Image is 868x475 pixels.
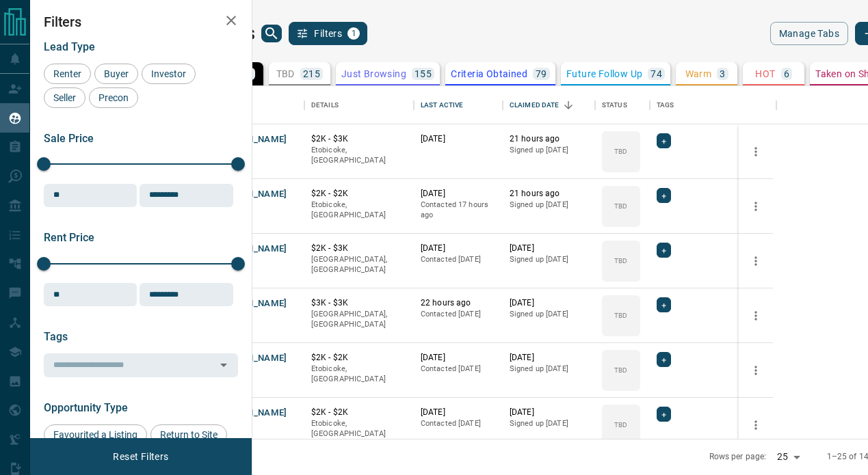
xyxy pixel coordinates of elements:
[536,69,547,79] p: 79
[44,424,147,445] div: Favourited a Listing
[661,134,666,148] span: +
[566,69,642,79] p: Future Follow Up
[276,69,295,79] p: TBD
[311,188,407,200] p: $2K - $2K
[311,418,407,439] p: Etobicoke, [GEOGRAPHIC_DATA]
[341,69,406,79] p: Just Browsing
[146,68,191,79] span: Investor
[311,352,407,364] p: $2K - $2K
[311,297,407,309] p: $3K - $3K
[614,256,627,266] p: TBD
[510,200,588,211] p: Signed up [DATE]
[99,68,133,79] span: Buyer
[214,355,233,375] button: Open
[209,86,304,124] div: Name
[261,25,282,42] button: search button
[510,254,588,265] p: Signed up [DATE]
[421,364,496,375] p: Contacted [DATE]
[614,365,627,375] p: TBD
[303,69,320,79] p: 215
[421,309,496,320] p: Contacted [DATE]
[421,352,496,364] p: [DATE]
[142,64,196,84] div: Investor
[559,96,578,115] button: Sort
[415,69,432,79] p: 155
[661,407,666,421] span: +
[94,92,133,103] span: Precon
[746,306,766,326] button: more
[421,254,496,265] p: Contacted [DATE]
[510,133,588,145] p: 21 hours ago
[44,330,68,343] span: Tags
[650,86,776,124] div: Tags
[510,364,588,375] p: Signed up [DATE]
[755,69,775,79] p: HOT
[451,69,527,79] p: Criteria Obtained
[510,309,588,320] p: Signed up [DATE]
[311,145,407,166] p: Etobicoke, [GEOGRAPHIC_DATA]
[44,14,238,30] h2: Filters
[104,445,177,468] button: Reset Filters
[311,364,407,385] p: Etobicoke, [GEOGRAPHIC_DATA]
[49,92,81,103] span: Seller
[784,69,789,79] p: 6
[44,64,91,84] div: Renter
[720,69,725,79] p: 3
[614,310,627,321] p: TBD
[657,86,674,124] div: Tags
[510,407,588,418] p: [DATE]
[746,415,766,435] button: more
[685,69,712,79] p: Warm
[44,231,94,244] span: Rent Price
[770,22,848,45] button: Manage Tabs
[311,309,407,330] p: [GEOGRAPHIC_DATA], [GEOGRAPHIC_DATA]
[746,251,766,271] button: more
[414,86,503,124] div: Last Active
[510,418,588,429] p: Signed up [DATE]
[311,407,407,418] p: $2K - $2K
[421,407,496,418] p: [DATE]
[421,243,496,254] p: [DATE]
[510,352,588,364] p: [DATE]
[89,87,138,108] div: Precon
[49,68,86,79] span: Renter
[421,200,496,221] p: Contacted 17 hours ago
[44,40,95,53] span: Lead Type
[661,189,666,202] span: +
[421,133,496,145] p: [DATE]
[311,200,407,221] p: Etobicoke, [GEOGRAPHIC_DATA]
[155,429,222,440] span: Return to Site
[614,201,627,211] p: TBD
[503,86,595,124] div: Claimed Date
[595,86,650,124] div: Status
[657,297,671,312] div: +
[349,29,358,38] span: 1
[510,188,588,200] p: 21 hours ago
[44,401,128,414] span: Opportunity Type
[709,451,767,463] p: Rows per page:
[657,243,671,258] div: +
[49,429,142,440] span: Favourited a Listing
[44,132,94,145] span: Sale Price
[311,133,407,145] p: $2K - $3K
[421,297,496,309] p: 22 hours ago
[44,87,86,108] div: Seller
[602,86,627,124] div: Status
[311,86,339,124] div: Details
[661,353,666,366] span: +
[657,188,671,203] div: +
[510,145,588,156] p: Signed up [DATE]
[746,196,766,217] button: more
[746,360,766,381] button: more
[657,133,671,148] div: +
[510,86,560,124] div: Claimed Date
[657,352,671,367] div: +
[510,243,588,254] p: [DATE]
[510,297,588,309] p: [DATE]
[661,243,666,257] span: +
[772,447,804,467] div: 25
[304,86,414,124] div: Details
[289,22,367,45] button: Filters1
[150,424,227,445] div: Return to Site
[746,141,766,162] button: more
